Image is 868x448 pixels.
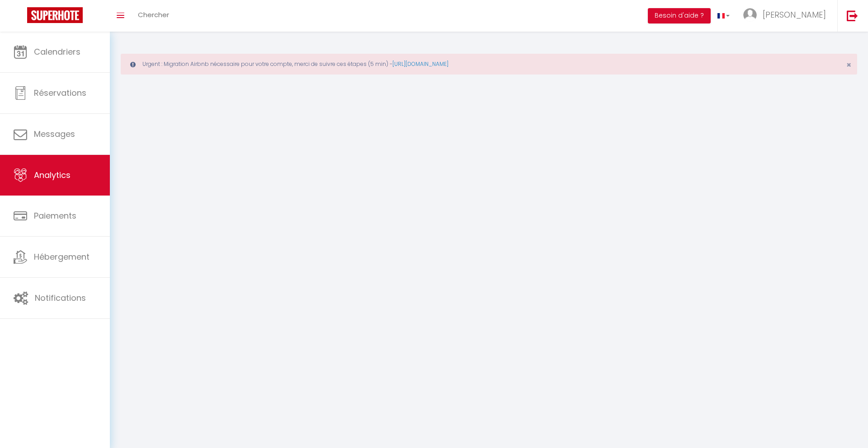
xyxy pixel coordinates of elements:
[34,210,76,221] span: Paiements
[138,10,169,19] span: Chercher
[846,61,851,69] button: Close
[34,87,86,98] span: Réservations
[34,128,75,140] span: Messages
[27,7,83,23] img: Super Booking
[392,60,448,68] a: [URL][DOMAIN_NAME]
[7,4,34,31] button: Ouvrir le widget de chat LiveChat
[847,10,858,21] img: logout
[763,9,826,20] span: [PERSON_NAME]
[34,169,71,181] span: Analytics
[34,46,80,57] span: Calendriers
[34,251,90,262] span: Hébergement
[743,8,757,22] img: ...
[648,8,711,23] button: Besoin d'aide ?
[121,54,857,75] div: Urgent : Migration Airbnb nécessaire pour votre compte, merci de suivre ces étapes (5 min) -
[35,292,86,303] span: Notifications
[846,59,851,70] span: ×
